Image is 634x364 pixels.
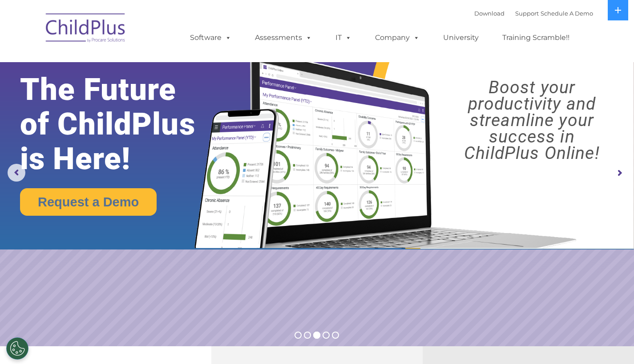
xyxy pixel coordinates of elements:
img: ChildPlus by Procare Solutions [41,7,130,51]
a: University [434,29,488,47]
button: Cookies Settings [6,337,28,360]
a: Software [181,29,240,47]
a: Support [515,10,539,17]
span: Phone number [124,95,162,102]
a: Training Scramble!! [493,29,578,47]
a: Download [474,10,505,17]
font: | [474,10,593,17]
rs-layer: The Future of ChildPlus is Here! [20,72,222,176]
a: Request a Demo [20,188,157,216]
a: Assessments [246,29,321,47]
span: Last name [124,59,151,65]
a: IT [327,29,360,47]
rs-layer: Boost your productivity and streamline your success in ChildPlus Online! [438,79,626,162]
a: Schedule A Demo [541,10,593,17]
a: Company [366,29,428,47]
